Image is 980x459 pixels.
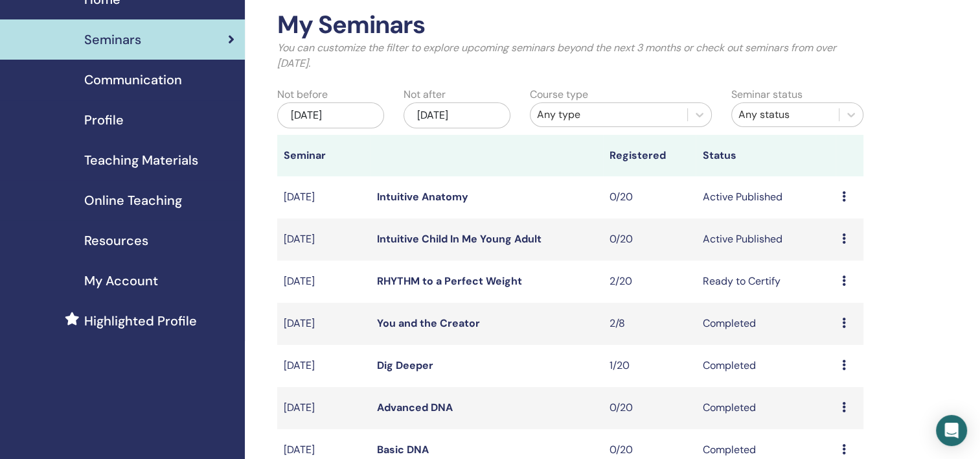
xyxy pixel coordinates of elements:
td: Completed [696,303,835,345]
td: [DATE] [277,303,370,345]
label: Not before [277,87,328,102]
a: Intuitive Child In Me Young Adult [377,232,541,246]
td: Completed [696,345,835,387]
td: [DATE] [277,387,370,429]
td: [DATE] [277,176,370,218]
td: Completed [696,387,835,429]
th: Status [696,135,835,176]
a: Intuitive Anatomy [377,190,468,204]
td: Active Published [696,176,835,218]
th: Registered [603,135,696,176]
p: You can customize the filter to explore upcoming seminars beyond the next 3 months or check out s... [277,40,863,71]
div: [DATE] [404,102,510,128]
th: Seminar [277,135,370,176]
div: [DATE] [277,102,384,128]
span: Teaching Materials [84,150,198,170]
span: My Account [84,271,158,290]
span: Profile [84,110,124,130]
a: You and the Creator [377,316,480,330]
td: 2/20 [603,261,696,303]
td: 0/20 [603,218,696,261]
span: Resources [84,231,148,250]
h2: My Seminars [277,10,863,40]
td: Ready to Certify [696,261,835,303]
div: Any type [537,107,681,123]
label: Not after [404,87,446,102]
span: Online Teaching [84,191,182,210]
span: Highlighted Profile [84,311,197,331]
label: Seminar status [731,87,803,102]
td: [DATE] [277,345,370,387]
span: Seminars [84,30,141,49]
a: Advanced DNA [377,401,453,414]
td: [DATE] [277,261,370,303]
a: RHYTHM to a Perfect Weight [377,274,522,288]
div: Open Intercom Messenger [936,415,967,446]
td: Active Published [696,218,835,261]
td: 2/8 [603,303,696,345]
td: 1/20 [603,345,696,387]
a: Dig Deeper [377,359,433,372]
label: Course type [530,87,588,102]
div: Any status [738,107,832,123]
td: 0/20 [603,176,696,218]
span: Communication [84,70,182,89]
td: 0/20 [603,387,696,429]
a: Basic DNA [377,443,429,456]
td: [DATE] [277,218,370,261]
